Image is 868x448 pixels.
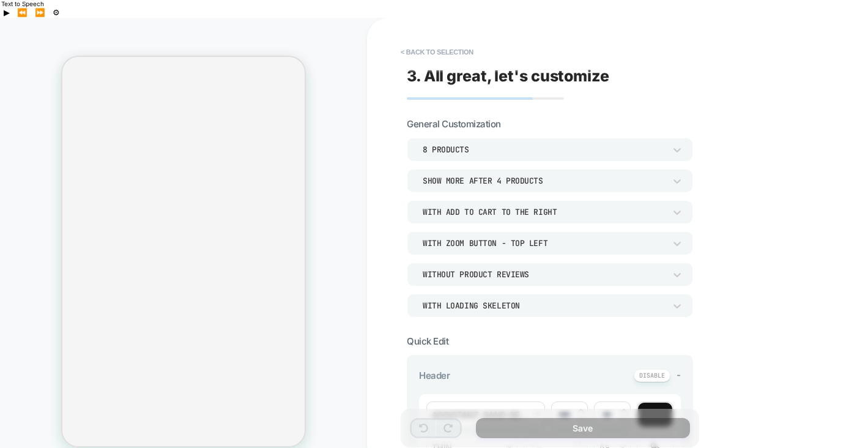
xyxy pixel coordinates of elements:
[419,370,450,381] span: Header
[578,408,584,413] img: up
[407,118,501,130] span: General Customization
[621,408,627,413] img: up
[423,144,665,155] div: 8 Products
[31,7,49,18] button: Forward
[423,238,665,248] div: With Zoom Button - Top Left
[423,301,665,311] div: WITH LOADING SKELETON
[677,369,681,381] span: -
[49,7,64,18] button: Settings
[395,42,480,62] button: < Back to selection
[407,67,609,85] span: 3. All great, let's customize
[423,207,665,217] div: With add to cart to the right
[423,176,665,186] div: Show more after 4 Products
[427,402,544,427] span: font
[423,269,665,280] div: Without Product Reviews
[13,7,31,18] button: Previous
[476,418,690,438] button: Save
[407,335,448,347] span: Quick Edit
